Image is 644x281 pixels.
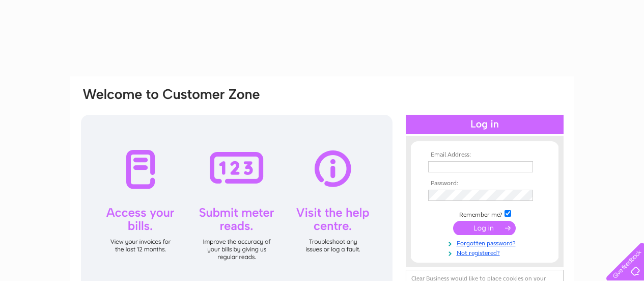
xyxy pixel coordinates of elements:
a: Forgotten password? [428,238,544,247]
th: Password: [426,180,544,187]
input: Submit [453,221,516,235]
a: Not registered? [428,247,544,257]
th: Email Address: [426,151,544,159]
td: Remember me? [426,209,544,219]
